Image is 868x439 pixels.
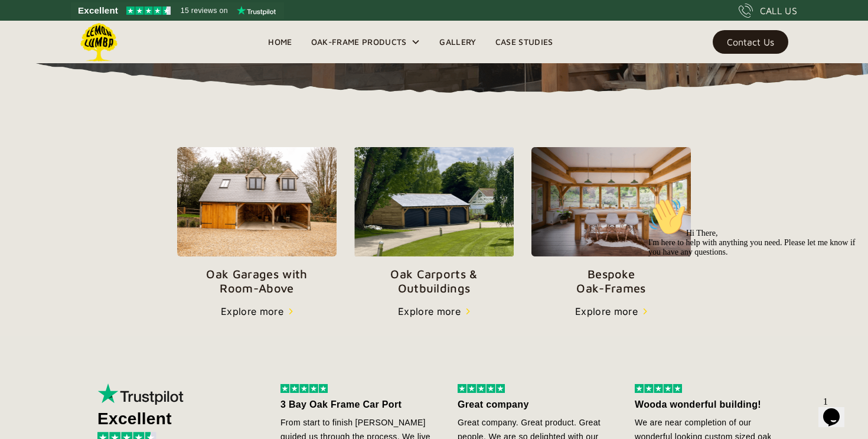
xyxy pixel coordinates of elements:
[221,304,293,318] a: Explore more
[713,30,788,54] a: Contact Us
[97,383,186,405] img: Trustpilot
[354,267,514,295] p: Oak Carports & Outbuildings
[5,35,212,63] span: Hi There, I'm here to help with anything you need. Please let me know if you have any questions.
[739,4,797,18] a: CALL US
[71,2,284,19] a: See Lemon Lumba reviews on Trustpilot
[181,4,228,18] span: 15 reviews on
[302,21,430,63] div: Oak-Frame Products
[78,4,118,18] span: Excellent
[259,33,301,51] a: Home
[237,6,276,15] img: Trustpilot logo
[575,304,647,318] a: Explore more
[531,267,691,295] p: Bespoke Oak-Frames
[280,384,328,393] img: 5 stars
[644,193,856,386] iframe: chat widget
[760,4,797,18] div: CALL US
[5,5,217,64] div: 👋Hi There,I'm here to help with anything you need. Please let me know if you have any questions.
[177,147,337,295] a: Oak Garages withRoom-Above
[458,398,611,412] div: Great company
[97,412,245,426] div: Excellent
[727,38,774,46] div: Contact Us
[221,304,283,318] div: Explore more
[398,304,461,318] div: Explore more
[5,5,43,43] img: :wave:
[354,147,514,295] a: Oak Carports &Outbuildings
[531,147,691,295] a: BespokeOak-Frames
[311,35,407,49] div: Oak-Frame Products
[177,267,337,295] p: Oak Garages with Room-Above
[458,384,505,393] img: 5 stars
[635,398,788,412] div: Wooda wonderful building!
[126,6,171,15] img: Trustpilot 4.5 stars
[398,304,470,318] a: Explore more
[818,392,856,427] iframe: chat widget
[575,304,638,318] div: Explore more
[430,33,485,51] a: Gallery
[280,398,434,412] div: 3 Bay Oak Frame Car Port
[635,384,682,393] img: 5 stars
[486,33,563,51] a: Case Studies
